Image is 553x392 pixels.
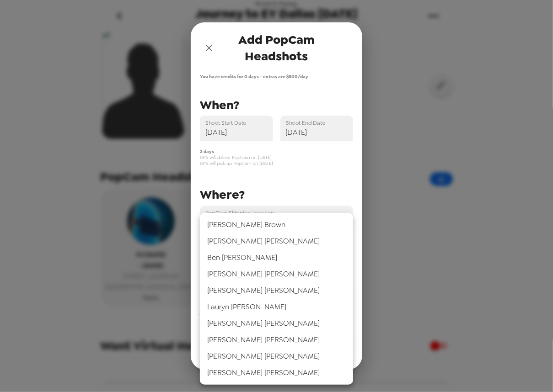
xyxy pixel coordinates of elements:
li: Lauryn [PERSON_NAME] [200,299,353,315]
li: Ben [PERSON_NAME] [200,249,353,266]
li: [PERSON_NAME] [PERSON_NAME] [200,282,353,299]
li: [PERSON_NAME] [PERSON_NAME] [200,315,353,332]
li: [PERSON_NAME] [PERSON_NAME] [200,233,353,249]
li: [PERSON_NAME] Brown [200,217,353,233]
li: [PERSON_NAME] [PERSON_NAME] [200,365,353,381]
li: [PERSON_NAME] [PERSON_NAME] [200,332,353,348]
li: [PERSON_NAME] [PERSON_NAME] [200,266,353,282]
li: [PERSON_NAME] [PERSON_NAME] [200,348,353,365]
